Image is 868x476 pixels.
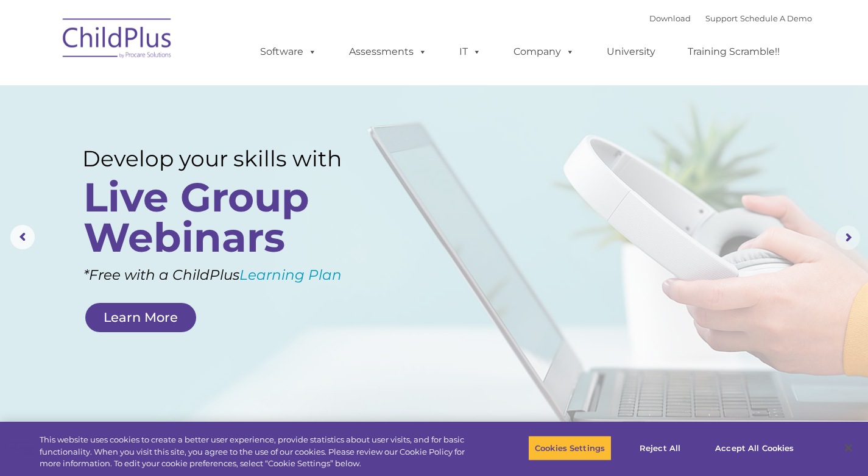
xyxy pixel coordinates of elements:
[83,262,390,288] rs-layer: *Free with a ChildPlus
[82,146,369,172] rs-layer: Develop your skills with
[83,177,365,258] rs-layer: Live Group Webinars
[447,40,493,64] a: IT
[740,13,812,23] a: Schedule A Demo
[501,40,587,64] a: Company
[649,13,812,23] font: |
[528,435,612,461] button: Cookies Settings
[169,130,221,140] span: Phone number
[40,434,478,470] div: This website uses cookies to create a better user experience, provide statistics about user visit...
[248,40,329,64] a: Software
[676,40,792,64] a: Training Scramble!!
[649,13,691,23] a: Download
[595,40,668,64] a: University
[705,13,738,23] a: Support
[169,80,206,90] span: Last name
[57,10,178,71] img: ChildPlus by Procare Solutions
[708,435,800,461] button: Accept All Cookies
[835,435,862,461] button: Close
[337,40,439,64] a: Assessments
[622,435,698,461] button: Reject All
[85,303,196,332] a: Learn More
[239,266,342,283] a: Learning Plan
